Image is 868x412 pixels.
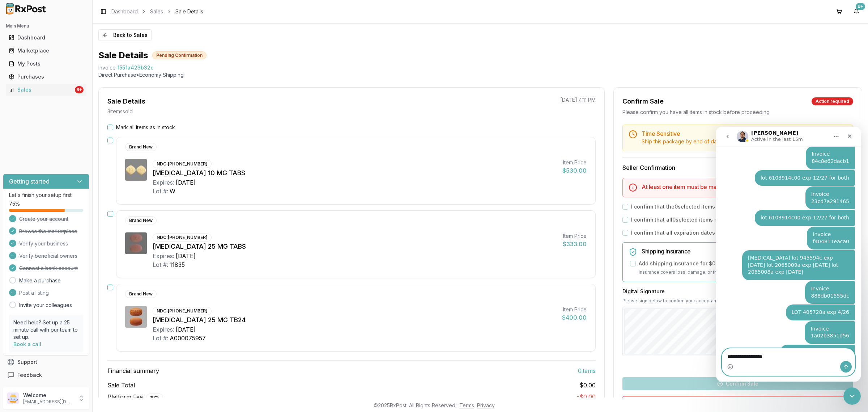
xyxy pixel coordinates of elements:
span: $0.00 [579,381,596,390]
label: Mark all items as in stock [116,124,175,131]
label: Add shipping insurance for $0.00 ( 1.5 % of order value) [639,260,777,267]
div: Pending Confirmation [152,51,207,59]
h3: Digital Signature [622,288,853,295]
button: 9+ [851,6,862,17]
div: Brand New [125,290,157,298]
div: Please confirm you have all items in stock before proceeding [622,109,853,116]
button: Purchases [3,71,89,83]
p: Welcome [23,392,73,399]
div: $400.00 [562,313,587,322]
a: Invite your colleagues [19,302,72,309]
div: Lot #: [153,187,168,196]
h2: Main Menu [6,23,86,29]
div: Item Price [562,159,587,166]
span: f55fa423b32c [117,64,153,71]
span: Browse the marketplace [19,228,77,235]
div: [MEDICAL_DATA] 25 MG TB24 [153,315,556,325]
span: Verify your business [19,240,68,247]
div: 9+ [75,86,84,93]
h5: Shipping Insurance [642,248,847,254]
button: Support [3,356,89,369]
div: A000075957 [170,334,206,342]
div: 11835 [170,260,185,269]
div: Marketplace [9,47,84,54]
div: $333.00 [563,240,587,248]
p: [DATE] 4:11 PM [560,96,596,104]
div: NDC: [PHONE_NUMBER] [153,234,212,241]
a: Sales [150,8,163,15]
a: Dashboard [111,8,138,15]
label: I confirm that the 0 selected items are in stock and ready to ship [631,203,792,210]
span: 0 item s [578,366,596,375]
a: Privacy [477,402,495,408]
div: Sales [9,86,73,93]
p: Insurance covers loss, damage, or theft during transit. [639,269,847,276]
a: Dashboard [6,31,86,44]
span: Sale Details [175,8,203,15]
span: Platform Fee [107,392,163,402]
img: Farxiga 10 MG TABS [125,159,147,181]
h3: Getting started [9,177,50,186]
a: Marketplace [6,44,86,57]
button: Back to Sales [98,29,152,41]
iframe: Intercom live chat [843,387,861,405]
div: Item Price [563,232,587,240]
div: [MEDICAL_DATA] 25 MG TABS [153,241,557,252]
img: User avatar [7,392,19,404]
div: Lot #: [153,260,168,269]
label: I confirm that all 0 selected items match the listed condition [631,216,780,223]
div: [MEDICAL_DATA] 10 MG TABS [153,168,557,178]
h5: Time Sensitive [642,131,847,136]
div: My Posts [9,60,84,67]
button: My Posts [3,58,89,70]
a: Book a call [13,341,41,347]
button: Feedback [3,369,89,382]
div: Brand New [125,216,157,224]
span: Post a listing [19,289,49,297]
p: Please sign below to confirm your acceptance of this order [622,298,853,304]
h5: At least one item must be marked as in stock to confirm the sale. [642,184,847,190]
div: $530.00 [562,166,587,175]
img: Myrbetriq 25 MG TB24 [125,306,147,328]
div: Lot #: [153,334,168,342]
p: 3 item s sold [107,108,133,115]
h3: Seller Confirmation [622,163,853,172]
button: Sales9+ [3,84,89,96]
div: Action required [812,97,853,105]
div: Dashboard [9,34,84,41]
div: Confirm Sale [622,96,664,106]
img: Movantik 25 MG TABS [125,232,147,254]
div: Purchases [9,73,84,80]
button: Dashboard [3,32,89,43]
div: Brand New [125,143,157,151]
div: [DATE] [176,325,196,334]
div: [DATE] [176,252,196,260]
div: Expires: [153,252,174,260]
span: Feedback [17,371,42,379]
span: Create your account [19,215,68,223]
